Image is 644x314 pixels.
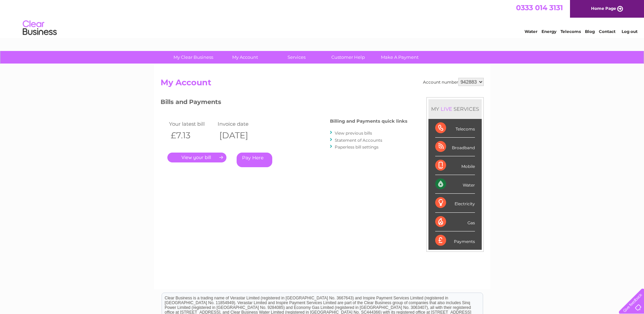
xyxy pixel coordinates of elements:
[269,51,325,64] a: Services
[165,51,221,64] a: My Clear Business
[161,97,407,109] h3: Bills and Payments
[167,119,216,128] td: Your latest bill
[435,231,475,250] div: Payments
[320,51,376,64] a: Customer Help
[435,175,475,194] div: Water
[435,156,475,175] div: Mobile
[162,4,483,33] div: Clear Business is a trading name of Verastar Limited (registered in [GEOGRAPHIC_DATA] No. 3667643...
[335,144,379,150] a: Paperless bill settings
[435,213,475,231] div: Gas
[330,119,407,124] h4: Billing and Payments quick links
[216,128,265,142] th: [DATE]
[435,194,475,212] div: Electricity
[22,18,57,38] img: logo.png
[541,29,556,34] a: Energy
[237,153,272,167] a: Pay Here
[439,106,454,112] div: LIVE
[622,29,638,34] a: Log out
[167,128,216,142] th: £7.13
[585,29,595,34] a: Blog
[599,29,615,34] a: Contact
[216,119,265,128] td: Invoice date
[161,78,484,91] h2: My Account
[435,138,475,156] div: Broadband
[560,29,581,34] a: Telecoms
[525,29,537,34] a: Water
[428,99,482,119] div: MY SERVICES
[423,78,484,86] div: Account number
[335,130,372,136] a: View previous bills
[372,51,428,64] a: Make A Payment
[335,138,382,143] a: Statement of Accounts
[435,119,475,138] div: Telecoms
[516,3,563,12] a: 0333 014 3131
[217,51,273,64] a: My Account
[167,153,226,162] a: .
